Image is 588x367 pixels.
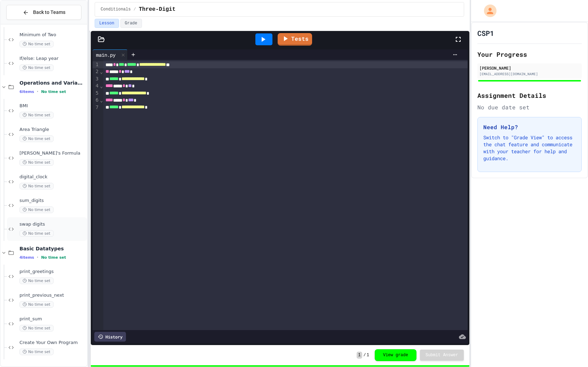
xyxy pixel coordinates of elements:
[19,301,54,308] span: No time set
[93,49,128,60] div: main.py
[94,332,126,342] div: History
[19,56,86,62] span: If/else: Leap year
[426,352,458,358] span: Submit Answer
[357,352,362,359] span: 1
[19,325,54,331] span: No time set
[477,28,494,38] h1: CSP1
[420,350,464,361] button: Submit Answer
[19,32,86,38] span: Minimum of Two
[19,316,86,322] span: print_sum
[364,352,366,358] span: /
[375,349,416,361] button: View grade
[19,64,54,71] span: No time set
[95,19,119,28] button: Lesson
[100,83,103,89] span: Fold line
[19,255,34,260] span: 4 items
[6,5,81,20] button: Back to Teams
[19,292,86,298] span: print_previous_next
[19,206,54,213] span: No time set
[19,245,86,252] span: Basic Datatypes
[120,19,142,28] button: Grade
[41,89,66,94] span: No time set
[37,89,38,94] span: •
[19,174,86,180] span: digital_clock
[19,112,54,118] span: No time set
[367,352,369,358] span: 1
[41,255,66,260] span: No time set
[93,61,100,68] div: 1
[278,33,312,46] a: Tests
[19,340,86,346] span: Create Your Own Program
[93,83,100,89] div: 4
[477,3,498,19] div: My Account
[93,90,100,97] div: 5
[33,9,65,16] span: Back to Teams
[479,71,580,77] div: [EMAIL_ADDRESS][DOMAIN_NAME]
[477,49,582,59] h2: Your Progress
[19,221,86,227] span: swap digits
[100,97,103,103] span: Fold line
[19,230,54,237] span: No time set
[19,278,54,284] span: No time set
[93,104,100,111] div: 7
[19,127,86,133] span: Area Triangle
[477,103,582,111] div: No due date set
[483,134,576,162] p: Switch to "Grade View" to access the chat feature and communicate with your teacher for help and ...
[19,269,86,275] span: print_greetings
[19,198,86,204] span: sum_digits
[19,183,54,189] span: No time set
[100,69,103,75] span: Fold line
[37,255,38,260] span: •
[93,68,100,75] div: 2
[139,5,176,14] span: Three-Digit
[93,76,100,83] div: 3
[479,65,580,71] div: [PERSON_NAME]
[93,51,119,58] div: main.py
[19,41,54,47] span: No time set
[19,103,86,109] span: BMI
[101,7,130,12] span: Conditionals
[483,123,576,131] h3: Need Help?
[134,7,136,12] span: /
[93,97,100,104] div: 6
[19,159,54,166] span: No time set
[19,150,86,156] span: [PERSON_NAME]'s Formula
[19,89,34,94] span: 6 items
[19,135,54,142] span: No time set
[19,80,86,86] span: Operations and Variables
[19,349,54,355] span: No time set
[477,91,582,100] h2: Assignment Details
